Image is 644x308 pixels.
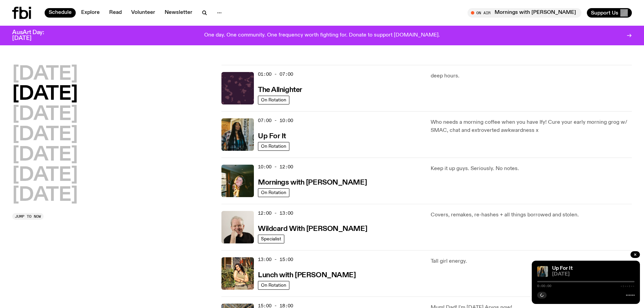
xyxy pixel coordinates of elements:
p: Covers, remakes, re-hashes + all things borrowed and stolen. [431,211,632,219]
span: On Rotation [261,190,286,195]
button: On AirMornings with [PERSON_NAME] [468,8,581,18]
h3: The Allnighter [258,87,302,94]
button: [DATE] [12,85,78,104]
button: [DATE] [12,125,78,144]
h3: Lunch with [PERSON_NAME] [258,272,356,279]
a: Volunteer [127,8,159,18]
button: [DATE] [12,65,78,84]
span: On Rotation [261,97,286,102]
a: On Rotation [258,188,289,197]
button: [DATE] [12,166,78,185]
button: [DATE] [12,186,78,205]
span: 01:00 - 07:00 [258,71,293,77]
a: Explore [77,8,104,18]
button: [DATE] [12,146,78,165]
h3: Up For It [258,133,286,140]
span: 13:00 - 15:00 [258,256,293,263]
span: -:--:-- [620,284,635,288]
a: Newsletter [161,8,196,18]
p: Who needs a morning coffee when you have Ify! Cure your early morning grog w/ SMAC, chat and extr... [431,118,632,135]
span: On Rotation [261,283,286,288]
img: Stuart is smiling charmingly, wearing a black t-shirt against a stark white background. [221,211,254,243]
p: One day. One community. One frequency worth fighting for. Donate to support [DOMAIN_NAME]. [204,32,440,39]
button: Jump to now [12,213,44,220]
span: [DATE] [552,272,635,277]
a: Wildcard With [PERSON_NAME] [258,224,367,233]
a: Specialist [258,235,284,243]
a: Up For It [552,266,573,271]
h3: Mornings with [PERSON_NAME] [258,179,367,186]
button: [DATE] [12,105,78,124]
p: Keep it up guys. Seriously. No notes. [431,165,632,173]
h3: Wildcard With [PERSON_NAME] [258,226,367,233]
a: On Rotation [258,142,289,151]
h3: AusArt Day: [DATE] [12,30,55,41]
a: On Rotation [258,281,289,290]
a: Read [105,8,126,18]
img: Freya smiles coyly as she poses for the image. [221,165,254,197]
a: Lunch with [PERSON_NAME] [258,270,356,279]
img: Ify - a Brown Skin girl with black braided twists, looking up to the side with her tongue stickin... [221,118,254,151]
img: Ify - a Brown Skin girl with black braided twists, looking up to the side with her tongue stickin... [537,266,548,277]
span: Support Us [591,10,618,16]
img: Tanya is standing in front of plants and a brick fence on a sunny day. She is looking to the left... [221,257,254,290]
span: Jump to now [15,215,41,218]
p: Tall girl energy. [431,257,632,265]
a: Schedule [45,8,76,18]
a: The Allnighter [258,85,302,94]
span: Specialist [261,236,281,241]
span: On Rotation [261,144,286,149]
span: 12:00 - 13:00 [258,210,293,216]
a: On Rotation [258,96,289,104]
button: Support Us [587,8,632,18]
span: 07:00 - 10:00 [258,117,293,124]
a: Mornings with [PERSON_NAME] [258,178,367,186]
a: Up For It [258,132,286,140]
p: deep hours. [431,72,632,80]
span: 0:00:00 [537,284,551,288]
span: 10:00 - 12:00 [258,164,293,170]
